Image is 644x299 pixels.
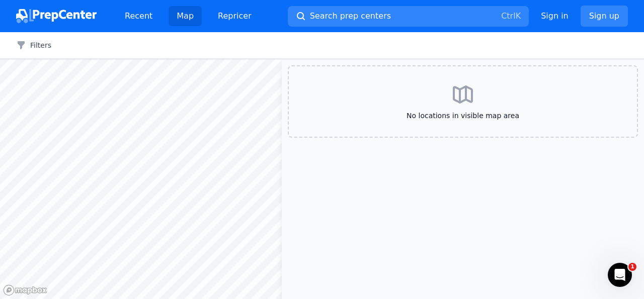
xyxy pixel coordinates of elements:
button: Search prep centersCtrlK [288,6,529,27]
a: Mapbox logo [3,284,47,296]
button: Filters [16,40,51,50]
a: Repricer [210,6,260,26]
span: 1 [628,263,636,271]
span: Search prep centers [310,10,391,22]
a: Recent [117,6,160,26]
img: PrepCenter [16,9,97,23]
a: Sign up [581,6,628,27]
kbd: K [516,11,521,21]
a: Sign in [541,10,569,22]
iframe: Intercom live chat [608,263,632,287]
a: Map [169,6,202,26]
kbd: Ctrl [501,11,515,21]
span: No locations in visible map area [305,111,621,121]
